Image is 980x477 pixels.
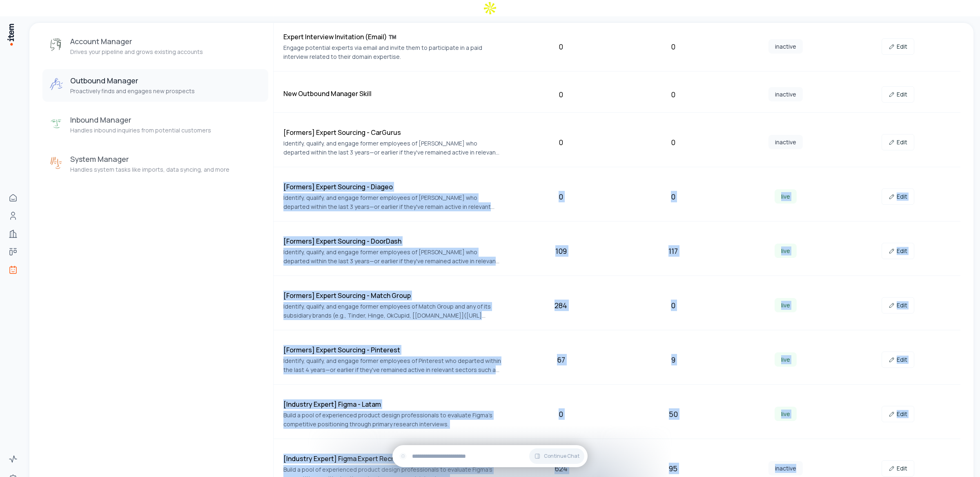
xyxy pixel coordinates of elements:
span: live [775,298,797,312]
a: Edit [882,86,914,103]
p: Identify, qualify, and engage former employees of [PERSON_NAME] who departed within the last 3 ye... [283,139,501,157]
span: live [775,352,797,367]
div: 0 [620,41,726,52]
h4: [Formers] Expert Sourcing - CarGurus [283,128,501,137]
a: Activity [5,451,21,467]
a: People [5,208,21,224]
div: 0 [620,191,726,202]
span: Continue Chat [544,453,579,459]
p: Engage potential experts via email and invite them to participate in a paid interview related to ... [283,43,501,61]
a: Edit [882,406,914,422]
p: Identify, qualify, and engage former employees of [PERSON_NAME] who departed within the last 3 ye... [283,193,501,211]
button: Continue Chat [529,448,584,464]
div: 67 [508,354,614,365]
button: Inbound ManagerInbound ManagerHandles inbound inquiries from potential customers [42,108,268,141]
img: System Manager [49,156,64,170]
div: 50 [620,408,726,420]
p: Build a pool of experienced product design professionals to evaluate Figma's competitive position... [283,411,501,429]
a: Companies [5,226,21,242]
img: Inbound Manager [49,116,64,131]
h4: [Formers] Expert Sourcing - Diageo [283,182,501,192]
div: 0 [620,300,726,311]
h4: [Formers] Expert Sourcing - DoorDash [283,236,501,246]
span: live [775,244,797,258]
a: Edit [882,243,914,259]
button: Account ManagerAccount ManagerDrives your pipeline and grows existing accounts [42,30,268,63]
h3: Account Manager [70,36,203,46]
p: Identify, qualify, and engage former employees of [PERSON_NAME] who departed within the last 3 ye... [283,248,501,266]
div: 284 [508,300,614,311]
div: 0 [508,191,614,202]
p: Identify, qualify, and engage former employees of Pinterest who departed within the last 4 years—... [283,356,501,374]
span: inactive [768,87,803,101]
p: Handles system tasks like imports, data syncing, and more [70,166,229,174]
a: Agents [5,262,21,278]
h4: [Formers] Expert Sourcing - Pinterest [283,345,501,355]
div: 0 [508,41,614,52]
div: 0 [508,408,614,420]
div: 0 [620,137,726,148]
h4: Expert Interview Invitation (Email) ™️ [283,32,501,42]
button: Outbound ManagerOutbound ManagerProactively finds and engages new prospects [42,69,268,102]
span: inactive [768,39,803,54]
p: Drives your pipeline and grows existing accounts [70,48,203,56]
h3: Inbound Manager [70,115,211,125]
span: live [775,189,797,204]
a: Edit [882,38,914,55]
p: Proactively finds and engages new prospects [70,87,195,95]
h4: New Outbound Manager Skill [283,89,501,99]
a: Edit [882,460,914,477]
span: live [775,407,797,421]
div: 0 [508,137,614,148]
a: Edit [882,188,914,205]
h4: [Industry Expert] Figma Expert Recruitment [283,454,501,464]
div: 109 [508,245,614,257]
h4: [Industry Expert] Figma - Latam [283,399,501,409]
div: 624 [508,463,614,474]
h4: [Formers] Expert Sourcing - Match Group [283,291,501,300]
div: 0 [620,89,726,100]
div: 95 [620,463,726,474]
button: System ManagerSystem ManagerHandles system tasks like imports, data syncing, and more [42,148,268,180]
div: Continue Chat [392,445,588,467]
h3: Outbound Manager [70,76,195,85]
p: Identify, qualify, and engage former employees of Match Group and any of its subsidiary brands (e... [283,302,501,320]
img: Item Brain Logo [7,23,15,46]
span: inactive [768,135,803,149]
div: 0 [508,89,614,100]
img: Outbound Manager [49,77,64,92]
a: Edit [882,297,914,314]
a: Edit [882,352,914,368]
div: 117 [620,245,726,257]
a: Deals [5,244,21,260]
h3: System Manager [70,154,229,164]
span: inactive [768,461,803,475]
a: Home [5,190,21,206]
a: Edit [882,134,914,150]
img: Account Manager [49,38,64,53]
p: Handles inbound inquiries from potential customers [70,126,211,134]
div: 9 [620,354,726,365]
